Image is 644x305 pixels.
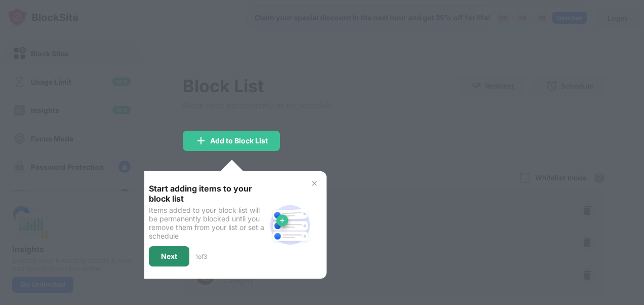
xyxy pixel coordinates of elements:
[310,179,318,187] img: x-button.svg
[161,252,177,260] div: Next
[195,253,207,260] div: 1 of 3
[149,206,266,240] div: Items added to your block list will be permanently blocked until you remove them from your list o...
[210,137,268,145] div: Add to Block List
[149,183,266,204] div: Start adding items to your block list
[266,201,314,249] img: block-site.svg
